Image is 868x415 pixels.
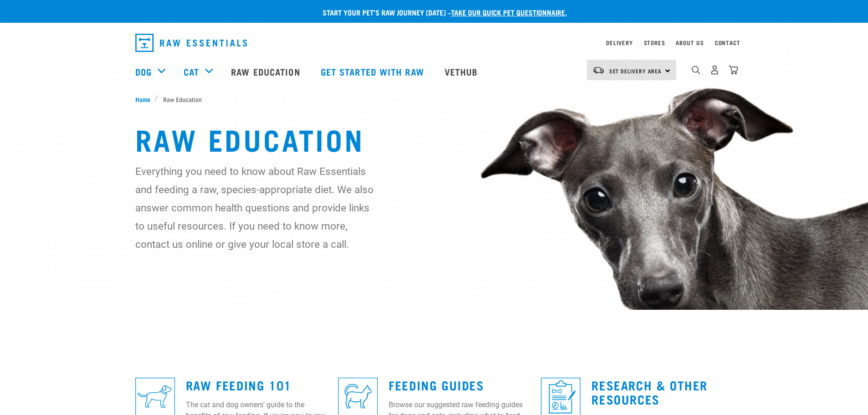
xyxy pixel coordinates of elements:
[592,66,605,74] img: van-moving.png
[222,53,311,90] a: Raw Education
[710,65,719,75] img: user.png
[135,94,733,104] nav: breadcrumbs
[644,41,665,44] a: Stores
[135,94,150,104] span: Home
[135,94,155,104] a: Home
[184,65,199,78] a: Cat
[729,65,738,75] img: home-icon@2x.png
[128,30,740,56] nav: dropdown navigation
[186,381,292,388] a: Raw Feeding 101
[135,122,733,155] h1: Raw Education
[609,69,662,72] span: Set Delivery Area
[312,53,436,90] a: Get started with Raw
[591,381,708,402] a: Research & Other Resources
[692,66,700,74] img: home-icon-1@2x.png
[436,53,489,90] a: Vethub
[135,65,152,78] a: Dog
[135,34,247,52] img: Raw Essentials Logo
[135,162,375,253] p: Everything you need to know about Raw Essentials and feeding a raw, species-appropriate diet. We ...
[676,41,704,44] a: About Us
[715,41,740,44] a: Contact
[451,10,567,14] a: take our quick pet questionnaire.
[389,381,484,388] a: Feeding Guides
[606,41,632,44] a: Delivery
